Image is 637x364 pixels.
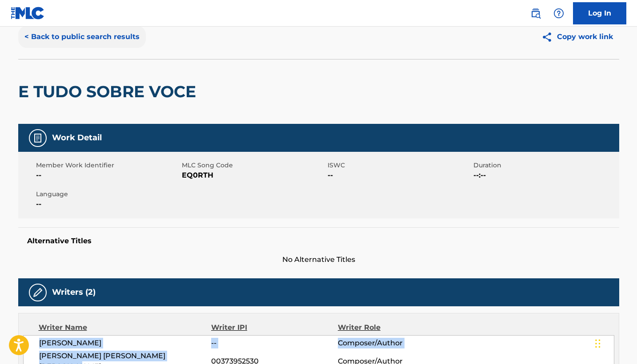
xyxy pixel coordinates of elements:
div: Drag [595,330,601,357]
h5: Writers (2) [52,287,96,297]
span: No Alternative Titles [18,254,619,265]
div: Writer Name [39,322,212,333]
div: Writer IPI [211,322,338,333]
span: -- [211,338,337,348]
a: Log In [573,2,626,24]
img: Work Detail [32,133,43,143]
span: Composer/Author [338,338,453,348]
img: MLC Logo [11,7,45,20]
span: -- [36,170,180,181]
h5: Work Detail [52,133,102,143]
span: [PERSON_NAME] [39,338,212,348]
div: Writer Role [338,322,453,333]
span: Language [36,190,180,199]
img: search [530,8,541,19]
img: Writers [32,287,43,298]
img: help [553,8,564,19]
h2: E TUDO SOBRE VOCE [18,82,200,102]
span: Duration [473,161,617,170]
a: Public Search [527,4,545,22]
div: Help [550,4,568,22]
span: ISWC [328,161,471,170]
button: Copy work link [535,26,619,48]
span: MLC Song Code [182,161,325,170]
span: -- [328,170,471,181]
span: -- [36,199,180,210]
span: EQ0RTH [182,170,325,181]
button: < Back to public search results [18,26,146,48]
span: Member Work Identifier [36,161,180,170]
span: --:-- [473,170,617,181]
h5: Alternative Titles [27,237,610,245]
img: Copy work link [541,32,557,43]
iframe: Chat Widget [593,321,637,364]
